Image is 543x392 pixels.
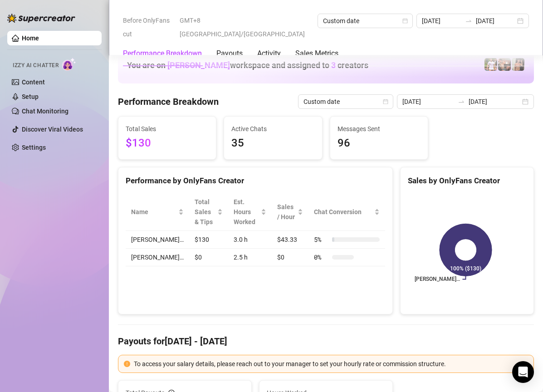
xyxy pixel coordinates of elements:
[126,175,385,187] div: Performance by OnlyFans Creator
[231,135,314,152] span: 35
[272,231,308,249] td: $43.33
[422,16,461,26] input: Start date
[314,207,372,217] span: Chat Conversion
[126,135,209,152] span: $130
[383,99,388,104] span: calendar
[231,124,314,134] span: Active Chats
[458,98,465,105] span: swap-right
[303,95,388,108] span: Custom date
[512,361,534,383] div: Open Intercom Messenger
[126,193,189,231] th: Name
[22,34,39,42] a: Home
[124,361,130,367] span: exclamation-circle
[338,135,421,152] span: 96
[272,249,308,266] td: $0
[22,126,83,133] a: Discover Viral Videos
[338,124,421,134] span: Messages Sent
[314,235,328,245] span: 5 %
[195,197,215,227] span: Total Sales & Tips
[469,97,520,107] input: End date
[402,18,408,24] span: calendar
[295,48,338,59] div: Sales Metrics
[126,124,209,134] span: Total Sales
[189,193,228,231] th: Total Sales & Tips
[7,14,75,23] img: logo-BBDzfeDw.svg
[123,14,174,41] span: Before OnlyFans cut
[314,252,328,262] span: 0 %
[22,78,45,86] a: Content
[189,231,228,249] td: $130
[126,231,189,249] td: [PERSON_NAME]…
[134,359,528,369] div: To access your salary details, please reach out to your manager to set your hourly rate or commis...
[22,144,46,151] a: Settings
[228,231,272,249] td: 3.0 h
[465,17,472,24] span: to
[323,14,407,28] span: Custom date
[62,58,76,71] img: AI Chatter
[13,61,59,70] span: Izzy AI Chatter
[228,249,272,266] td: 2.5 h
[118,335,534,348] h4: Payouts for [DATE] - [DATE]
[180,14,312,41] span: GMT+8 [GEOGRAPHIC_DATA]/[GEOGRAPHIC_DATA]
[123,48,202,59] div: Performance Breakdown
[131,207,176,217] span: Name
[476,16,515,26] input: End date
[408,175,526,187] div: Sales by OnlyFans Creator
[126,249,189,266] td: [PERSON_NAME]…
[465,17,472,24] span: swap-right
[402,97,454,107] input: Start date
[22,108,68,115] a: Chat Monitoring
[118,95,219,108] h4: Performance Breakdown
[272,193,308,231] th: Sales / Hour
[257,48,281,59] div: Activity
[22,93,39,100] a: Setup
[458,98,465,105] span: to
[216,48,243,59] div: Payouts
[234,197,259,227] div: Est. Hours Worked
[277,202,296,222] span: Sales / Hour
[308,193,385,231] th: Chat Conversion
[189,249,228,266] td: $0
[415,276,460,283] text: [PERSON_NAME]…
